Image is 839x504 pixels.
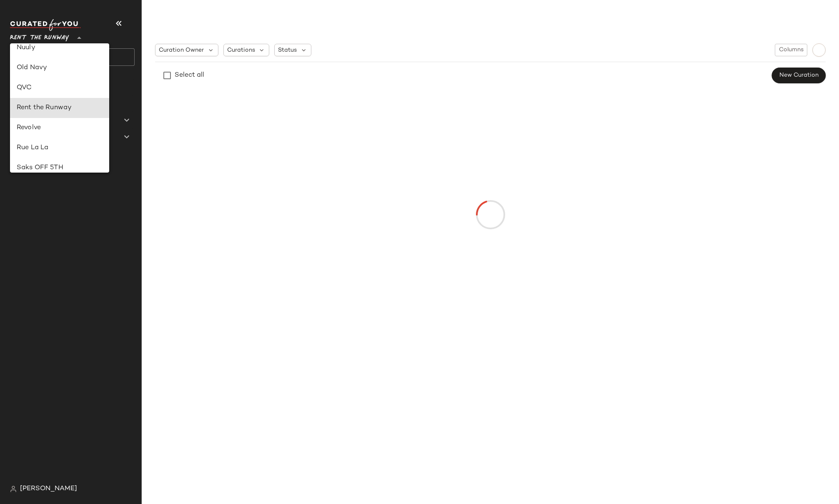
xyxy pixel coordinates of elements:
[159,46,204,55] span: Curation Owner
[10,43,109,173] div: undefined-list
[10,486,17,492] img: svg%3e
[779,47,804,53] span: Columns
[17,63,103,73] div: Old Navy
[20,484,77,494] span: [PERSON_NAME]
[17,123,103,133] div: Revolve
[17,163,103,173] div: Saks OFF 5TH
[175,70,204,80] div: Select all
[10,28,69,43] span: Rent the Runway
[775,44,807,56] button: Columns
[17,83,103,93] div: QVC
[17,43,103,53] div: Nuuly
[10,19,81,31] img: cfy_white_logo.C9jOOHJF.svg
[227,46,255,55] span: Curations
[17,103,103,113] div: Rent the Runway
[17,143,103,153] div: Rue La La
[278,46,297,55] span: Status
[779,72,819,79] span: New Curation
[772,68,826,83] button: New Curation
